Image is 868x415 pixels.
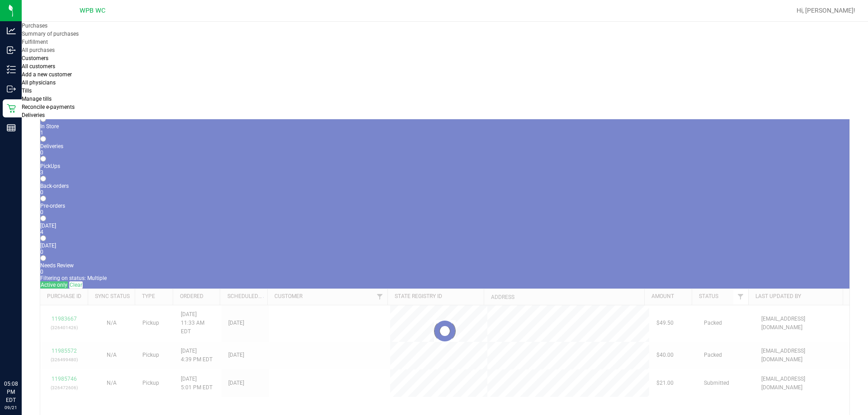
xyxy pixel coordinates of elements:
[7,65,16,74] inline-svg: Inventory
[22,23,200,54] a: Purchases Summary of purchases Fulfillment All purchases
[7,84,16,93] inline-svg: Outbound
[22,71,72,78] span: Add a new customer
[22,31,79,37] span: Summary of purchases
[797,7,855,14] span: Hi, [PERSON_NAME]!
[4,380,18,404] p: 05:08 PM EDT
[7,26,16,35] inline-svg: Analytics
[22,63,55,70] span: All customers
[7,123,16,132] inline-svg: Reports
[9,343,36,370] iframe: Resource center
[22,88,200,111] a: Tills Manage tills Reconcile e-payments
[4,404,18,411] p: 09/21
[22,79,56,86] span: All physicians
[22,23,47,29] span: Purchases
[22,47,55,53] span: All purchases
[7,104,16,113] inline-svg: Retail
[22,39,48,45] span: Fulfillment
[27,341,38,352] iframe: Resource center unread badge
[22,96,52,102] span: Manage tills
[22,55,48,61] span: Customers
[7,46,16,55] inline-svg: Inbound
[22,88,32,94] span: Tills
[22,104,75,110] span: Reconcile e-payments
[22,55,200,87] a: Customers All customers Add a new customer All physicians
[22,112,45,118] a: Deliveries
[80,7,105,14] span: WPB WC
